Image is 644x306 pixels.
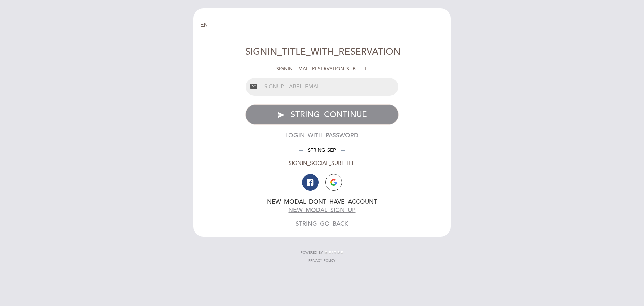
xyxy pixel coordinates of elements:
button: send STRING_CONTINUE [245,104,399,125]
span: STRING_SEP [303,147,341,153]
span: NEW_MODAL_DONT_HAVE_ACCOUNT [267,198,377,205]
a: POWERED_BY [301,250,343,255]
i: email [250,82,258,90]
img: MEITRE [324,251,343,254]
span: STRING_CONTINUE [291,110,367,119]
div: SIGNIN_TITLE_WITH_RESERVATION [245,46,399,59]
img: icon-google.png [330,179,337,186]
input: SIGNUP_LABEL_EMAIL [262,78,399,96]
i: send [277,111,285,119]
div: SIGNIN_SOCIAL_SUBTITLE [245,160,399,167]
button: STRING_GO_BACK [296,220,348,228]
a: PRIVACY_POLICY [308,258,335,263]
div: SIGNIN_EMAIL_RESERVATION_SUBTITLE [245,65,399,72]
button: LOGIN_WITH_PASSWORD [285,131,358,140]
button: NEW_MODAL_SIGN_UP [288,206,355,214]
span: POWERED_BY [301,250,323,255]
